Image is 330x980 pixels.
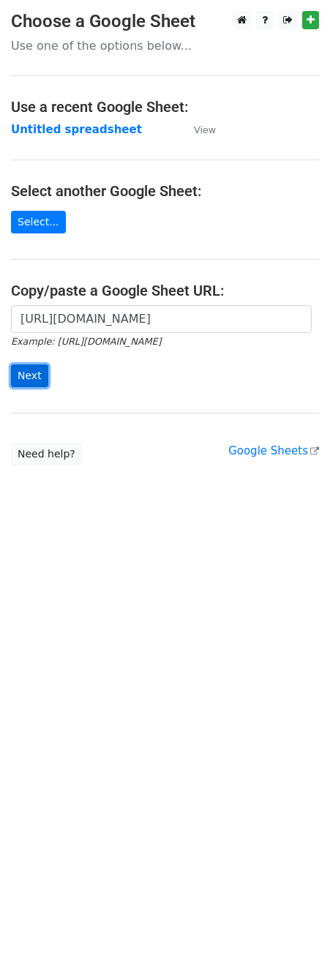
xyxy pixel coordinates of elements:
a: Need help? [11,443,82,465]
input: Next [11,364,48,387]
a: View [179,123,216,136]
input: Paste your Google Sheet URL here [11,305,312,333]
h4: Copy/paste a Google Sheet URL: [11,282,319,299]
h4: Use a recent Google Sheet: [11,98,319,116]
small: View [194,124,216,135]
h3: Choose a Google Sheet [11,11,319,32]
iframe: Chat Widget [257,910,330,980]
p: Use one of the options below... [11,38,319,53]
h4: Select another Google Sheet: [11,182,319,200]
a: Select... [11,211,66,233]
a: Google Sheets [228,444,319,457]
small: Example: [URL][DOMAIN_NAME] [11,336,161,347]
a: Untitled spreadsheet [11,123,142,136]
